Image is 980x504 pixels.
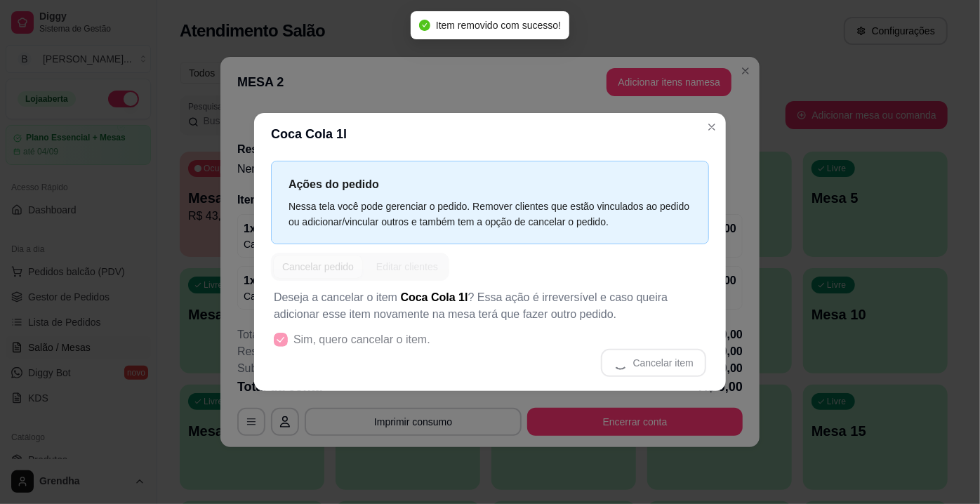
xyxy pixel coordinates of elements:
p: Deseja a cancelar o item ? Essa ação é irreversível e caso queira adicionar esse item novamente n... [274,289,706,323]
span: Coca Cola 1l [401,291,468,303]
span: Item removido com sucesso! [436,20,561,31]
span: check-circle [419,20,430,31]
p: Ações do pedido [289,175,691,193]
button: Close [701,116,723,138]
header: Coca Cola 1l [254,113,726,155]
div: Nessa tela você pode gerenciar o pedido. Remover clientes que estão vinculados ao pedido ou adici... [289,199,691,230]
